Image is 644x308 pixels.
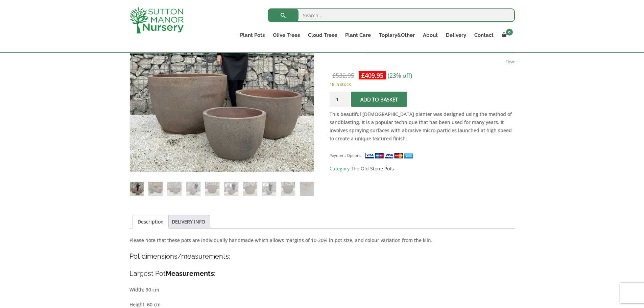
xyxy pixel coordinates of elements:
span: £ [332,71,336,79]
a: About [419,30,442,40]
span: (23% off) [388,71,412,79]
bdi: 532.95 [332,71,354,79]
a: Topiary&Other [375,30,419,40]
img: The Sa Dec Old Stone Plant Pots - Image 9 [281,182,295,196]
p: n. [129,236,515,244]
a: Olive Trees [269,30,304,40]
span: £ [361,71,365,79]
input: Search... [268,8,515,22]
span: 0 [506,29,513,35]
span: Category: [330,165,515,173]
a: Description [138,215,164,228]
h4: Largest Pot [129,268,515,279]
img: The Sa Dec Old Stone Plant Pots - Image 2 [148,182,162,196]
button: Add to basket [351,92,407,107]
strong: Width: 90 cm [129,286,159,293]
a: Cloud Trees [304,30,341,40]
bdi: 409.95 [361,71,383,79]
img: The Sa Dec Old Stone Plant Pots [130,182,144,196]
a: DELIVERY INFO [172,215,205,228]
strong: Height: 60 cm [129,301,161,308]
p: 18 in stock [330,80,515,88]
a: Plant Pots [236,30,269,40]
h4: Pot dimensions/measurements: [129,251,515,262]
a: Delivery [442,30,470,40]
a: Clear options [505,57,515,67]
img: The Sa Dec Old Stone Plant Pots - Image 10 [300,182,314,196]
strong: Please note that these pots are individually handmade which allows margins of 10-20% in pot size,... [129,237,428,243]
a: The Old Stone Pots [351,165,394,172]
input: Product quantity [330,92,350,107]
img: The Sa Dec Old Stone Plant Pots - Image 6 [224,182,238,196]
strong: This beautiful [DEMOGRAPHIC_DATA] planter was designed using the method of sandblasting. It is a ... [330,111,512,142]
img: The Sa Dec Old Stone Plant Pots - Image 8 [262,182,276,196]
a: Contact [470,30,498,40]
strong: Measurements: [166,269,216,278]
img: The Sa Dec Old Stone Plant Pots - Image 3 [167,182,181,196]
a: 0 [498,30,515,40]
img: The Sa Dec Old Stone Plant Pots - Image 5 [205,182,219,196]
small: Payment Options: [330,153,362,158]
img: payment supported [365,152,415,159]
img: The Sa Dec Old Stone Plant Pots - Image 7 [243,182,257,196]
img: The Sa Dec Old Stone Plant Pots - Image 4 [186,182,200,196]
img: logo [129,7,184,33]
a: Plant Care [341,30,375,40]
